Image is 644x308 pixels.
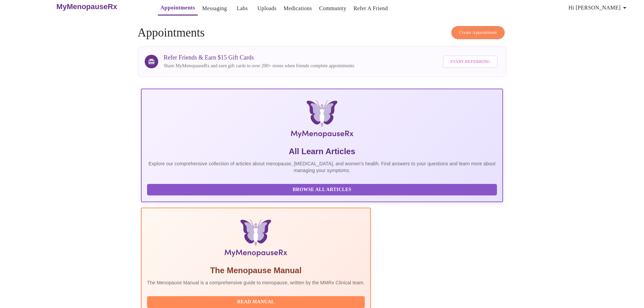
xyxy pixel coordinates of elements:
button: Hi [PERSON_NAME] [566,1,631,15]
h3: Refer Friends & Earn $15 Gift Cards [164,54,354,61]
a: Refer a Friend [354,4,388,13]
span: Create Appointment [459,29,497,37]
button: Create Appointment [451,26,505,39]
button: Appointments [158,1,198,16]
button: Refer a Friend [351,2,391,15]
span: Start Referring [450,58,490,66]
button: Start Referring [443,55,498,68]
p: Share MyMenopauseRx and earn gift cards to over 200+ stores when friends complete appointments [164,63,354,69]
h4: Appointments [138,26,506,40]
a: Uploads [257,4,277,13]
button: Browse All Articles [147,184,497,196]
a: Messaging [202,4,227,13]
p: The Menopause Manual is a comprehensive guide to menopause, written by the MMRx Clinical team. [147,279,365,286]
span: Browse All Articles [154,186,490,194]
span: Read Manual [154,298,358,306]
h3: MyMenopauseRx [56,2,117,11]
h5: All Learn Articles [147,146,497,157]
button: Medications [281,2,315,15]
a: Start Referring [441,52,499,71]
button: Community [316,2,349,15]
a: Labs [237,4,248,13]
h5: The Menopause Manual [147,265,365,276]
span: Hi [PERSON_NAME] [569,3,629,13]
a: Community [319,4,347,13]
a: Read Manual [147,299,366,304]
a: Medications [284,4,312,13]
img: MyMenopauseRx Logo [201,100,443,141]
button: Read Manual [147,296,365,308]
button: Uploads [255,2,279,15]
p: Explore our comprehensive collection of articles about menopause, [MEDICAL_DATA], and women's hea... [147,160,497,174]
button: Messaging [199,2,230,15]
button: Labs [231,2,253,15]
a: Appointments [161,3,195,13]
a: Browse All Articles [147,186,499,192]
img: Menopause Manual [182,219,330,260]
